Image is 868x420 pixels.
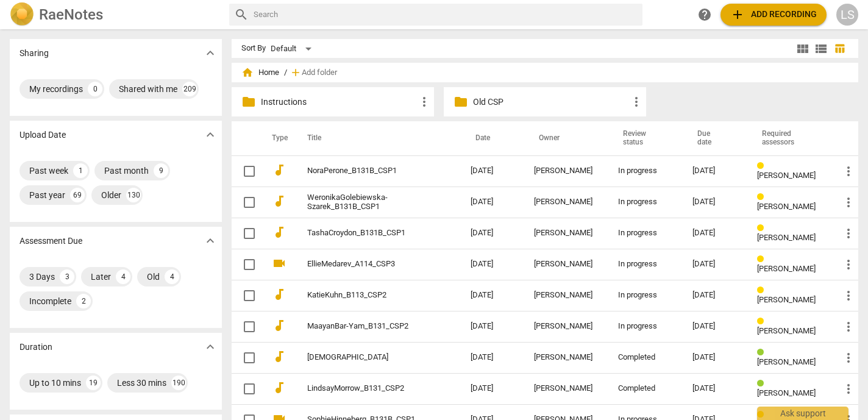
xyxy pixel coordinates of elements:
p: Instructions [261,96,417,109]
span: videocam [272,256,286,271]
div: My recordings [29,83,83,95]
div: [DATE] [692,384,738,393]
span: Review status: completed [757,348,769,357]
a: LogoRaeNotes [10,2,219,27]
span: more_vert [841,319,856,334]
div: Completed [618,384,673,393]
span: [PERSON_NAME] [757,388,816,397]
span: folder [241,94,256,109]
span: audiotrack [272,225,286,240]
img: Logo [10,2,34,27]
a: WeronikaGolebiewska-Szarek_B131B_CSP1 [307,193,427,212]
div: [PERSON_NAME] [534,353,599,362]
span: audiotrack [272,163,286,177]
div: Default [271,39,316,59]
span: more_vert [417,94,432,109]
button: Show more [201,338,219,356]
button: Show more [201,126,219,144]
div: [DATE] [692,291,738,300]
td: [DATE] [461,280,524,311]
span: Review status: in progress [757,224,769,233]
div: [DATE] [692,322,738,331]
div: [DATE] [692,198,738,207]
div: [PERSON_NAME] [534,260,599,269]
div: 19 [86,376,101,390]
span: Add folder [302,68,337,77]
th: Type [262,121,293,155]
td: [DATE] [461,342,524,373]
div: Past year [29,189,65,201]
span: audiotrack [272,287,286,302]
span: Review status: in progress [757,286,769,295]
button: Show more [201,44,219,62]
p: Duration [20,341,52,354]
th: Due date [683,121,747,155]
div: In progress [618,229,673,238]
span: add [730,7,745,22]
span: expand_more [203,46,218,60]
div: [PERSON_NAME] [534,384,599,393]
div: Later [91,271,111,283]
div: [PERSON_NAME] [534,322,599,331]
a: Help [694,4,716,26]
span: [PERSON_NAME] [757,233,816,242]
a: NoraPerone_B131B_CSP1 [307,166,427,176]
span: Home [241,66,279,79]
div: Sort By [241,44,266,53]
button: Show more [201,232,219,250]
div: Ask support [757,407,848,420]
span: [PERSON_NAME] [757,357,816,366]
span: Review status: in progress [757,317,769,326]
a: LindsayMorrow_B131_CSP2 [307,384,427,393]
span: home [241,66,254,79]
div: Old [147,271,160,283]
div: In progress [618,198,673,207]
div: In progress [618,291,673,300]
button: Tile view [794,40,812,58]
span: Review status: in progress [757,193,769,202]
div: 2 [76,294,91,308]
div: Past month [104,165,149,177]
div: Less 30 mins [117,377,166,389]
td: [DATE] [461,155,524,187]
div: Up to 10 mins [29,377,81,389]
div: 4 [116,269,130,284]
span: [PERSON_NAME] [757,264,816,273]
div: 1 [73,163,88,178]
p: Sharing [20,47,49,60]
div: 209 [182,82,197,96]
th: Review status [608,121,683,155]
div: [DATE] [692,229,738,238]
span: expand_more [203,127,218,142]
a: EllieMedarev_A114_CSP3 [307,260,427,269]
div: 3 Days [29,271,55,283]
a: KatieKuhn_B113_CSP2 [307,291,427,300]
a: [DEMOGRAPHIC_DATA] [307,353,427,362]
span: view_list [814,41,828,56]
p: Upload Date [20,129,66,141]
div: Older [101,189,121,201]
span: Add recording [730,7,817,22]
div: [DATE] [692,260,738,269]
button: List view [812,40,830,58]
span: [PERSON_NAME] [757,171,816,180]
p: Old CSP [473,96,629,109]
h2: RaeNotes [39,6,103,23]
span: search [234,7,249,22]
span: table_chart [834,43,845,54]
span: Review status: completed [757,379,769,388]
span: Review status: in progress [757,255,769,264]
button: LS [836,4,858,26]
span: audiotrack [272,318,286,333]
button: Table view [830,40,848,58]
td: [DATE] [461,218,524,249]
div: 4 [165,269,179,284]
td: [DATE] [461,311,524,342]
span: more_vert [841,351,856,365]
div: In progress [618,166,673,176]
span: Review status: in progress [757,162,769,171]
span: more_vert [841,226,856,241]
span: audiotrack [272,349,286,364]
div: In progress [618,260,673,269]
